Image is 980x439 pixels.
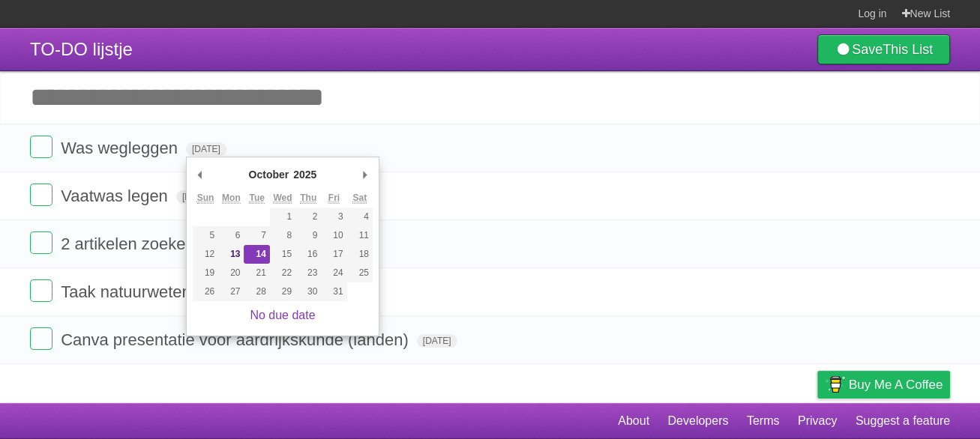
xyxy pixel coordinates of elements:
[618,407,649,435] a: About
[352,193,367,204] abbr: Saturday
[176,190,217,204] span: [DATE]
[347,208,373,226] button: 4
[30,136,52,158] label: Done
[358,163,373,186] button: Next Month
[295,208,321,226] button: 2
[798,407,837,435] a: Privacy
[747,407,780,435] a: Terms
[249,193,264,204] abbr: Tuesday
[193,264,218,282] button: 19
[273,193,292,204] abbr: Wednesday
[30,184,52,206] label: Done
[347,226,373,245] button: 11
[61,187,172,205] span: Vaatwas legen
[417,334,457,348] span: [DATE]
[244,282,269,301] button: 28
[883,42,933,57] b: This List
[61,330,412,349] span: Canva presentatie voor aardrijkskunde (landen)
[321,226,346,245] button: 10
[244,245,269,264] button: 14
[825,372,845,397] img: Buy me a coffee
[222,193,241,204] abbr: Monday
[244,264,269,282] button: 21
[30,39,133,59] span: TO-DO lijstje
[270,282,295,301] button: 29
[193,245,218,264] button: 12
[347,245,373,264] button: 18
[193,163,208,186] button: Previous Month
[270,226,295,245] button: 8
[295,264,321,282] button: 23
[295,226,321,245] button: 9
[856,407,950,435] a: Suggest a feature
[193,282,218,301] button: 26
[667,407,728,435] a: Developers
[321,245,346,264] button: 17
[300,193,316,204] abbr: Thursday
[295,282,321,301] button: 30
[817,371,950,399] a: Buy me a coffee
[321,282,346,301] button: 31
[218,264,244,282] button: 20
[270,245,295,264] button: 15
[244,226,269,245] button: 7
[197,193,214,204] abbr: Sunday
[61,139,181,157] span: Was wegleggen
[849,372,943,398] span: Buy me a coffee
[218,226,244,245] button: 6
[270,264,295,282] button: 22
[347,264,373,282] button: 25
[218,282,244,301] button: 27
[295,245,321,264] button: 16
[61,282,266,301] span: Taak natuurwetenschappen
[218,245,244,264] button: 13
[817,34,950,64] a: SaveThis List
[186,142,226,156] span: [DATE]
[30,327,52,350] label: Done
[291,163,319,186] div: 2025
[193,226,218,245] button: 5
[321,208,346,226] button: 3
[246,163,291,186] div: October
[321,264,346,282] button: 24
[30,231,52,254] label: Done
[250,309,315,321] a: No due date
[30,279,52,302] label: Done
[328,193,340,204] abbr: Friday
[61,234,311,253] span: 2 artikelen zoeken voor economie
[270,208,295,226] button: 1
